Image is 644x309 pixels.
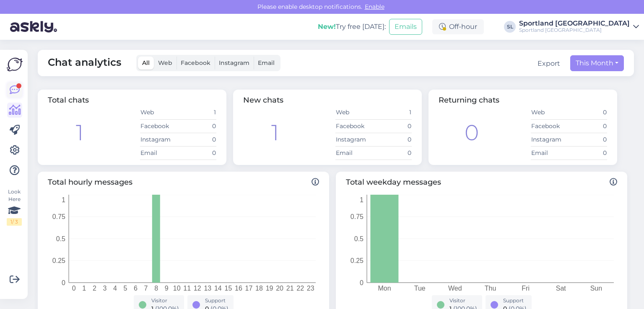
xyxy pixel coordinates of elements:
[178,119,216,133] td: 0
[194,285,201,292] tspan: 12
[140,119,178,133] td: Facebook
[374,133,412,146] td: 0
[271,116,279,149] div: 1
[140,146,178,160] td: Email
[414,285,426,292] tspan: Tue
[519,20,639,33] a: Sportland [GEOGRAPHIC_DATA]Sportland [GEOGRAPHIC_DATA]
[276,285,283,292] tspan: 20
[181,59,210,67] span: Facebook
[335,119,374,133] td: Facebook
[485,285,496,292] tspan: Thu
[360,279,364,286] tspan: 0
[144,285,148,292] tspan: 7
[48,95,89,105] span: Total chats
[48,55,121,71] span: Chat analytics
[205,297,229,304] div: Support
[318,23,336,31] b: New!
[335,106,374,119] td: Web
[374,119,412,133] td: 0
[214,285,222,292] tspan: 14
[569,119,607,133] td: 0
[258,59,275,67] span: Email
[569,133,607,146] td: 0
[266,285,273,292] tspan: 19
[52,213,65,220] tspan: 0.75
[204,285,211,292] tspan: 13
[362,3,387,10] span: Enable
[531,133,569,146] td: Instagram
[360,196,364,203] tspan: 1
[165,285,169,292] tspan: 9
[243,95,283,105] span: New chats
[178,106,216,119] td: 1
[48,177,319,188] span: Total hourly messages
[7,218,22,226] div: 1 / 3
[173,285,181,292] tspan: 10
[307,285,314,292] tspan: 23
[519,20,630,27] div: Sportland [GEOGRAPHIC_DATA]
[538,59,560,69] button: Export
[224,285,232,292] tspan: 15
[296,285,304,292] tspan: 22
[335,133,374,146] td: Instagram
[183,285,191,292] tspan: 11
[134,285,138,292] tspan: 6
[140,106,178,119] td: Web
[286,285,294,292] tspan: 21
[124,285,127,292] tspan: 5
[449,297,477,304] div: Visitor
[570,55,624,71] button: This Month
[531,119,569,133] td: Facebook
[82,285,86,292] tspan: 1
[346,177,617,188] span: Total weekday messages
[103,285,106,292] tspan: 3
[504,21,516,33] div: SL
[519,27,630,33] div: Sportland [GEOGRAPHIC_DATA]
[62,279,65,286] tspan: 0
[235,285,242,292] tspan: 16
[556,285,566,292] tspan: Sat
[56,235,65,242] tspan: 0.5
[142,59,150,67] span: All
[590,285,602,292] tspan: Sun
[374,146,412,160] td: 0
[178,146,216,160] td: 0
[531,146,569,160] td: Email
[503,297,527,304] div: Support
[52,257,65,264] tspan: 0.25
[7,188,22,226] div: Look Here
[522,285,530,292] tspan: Fri
[378,285,391,292] tspan: Mon
[245,285,253,292] tspan: 17
[93,285,96,292] tspan: 2
[465,116,479,149] div: 0
[374,106,412,119] td: 1
[140,133,178,146] td: Instagram
[448,285,462,292] tspan: Wed
[158,59,172,67] span: Web
[113,285,117,292] tspan: 4
[354,235,364,242] tspan: 0.5
[318,22,386,32] div: Try free [DATE]:
[7,57,23,72] img: Askly Logo
[351,257,364,264] tspan: 0.25
[389,19,422,35] button: Emails
[62,196,65,203] tspan: 1
[351,213,364,220] tspan: 0.75
[569,146,607,160] td: 0
[335,146,374,160] td: Email
[219,59,249,67] span: Instagram
[72,285,76,292] tspan: 0
[569,106,607,119] td: 0
[439,95,499,105] span: Returning chats
[531,106,569,119] td: Web
[151,297,179,304] div: Visitor
[432,19,484,34] div: Off-hour
[76,116,83,149] div: 1
[154,285,158,292] tspan: 8
[178,133,216,146] td: 0
[255,285,263,292] tspan: 18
